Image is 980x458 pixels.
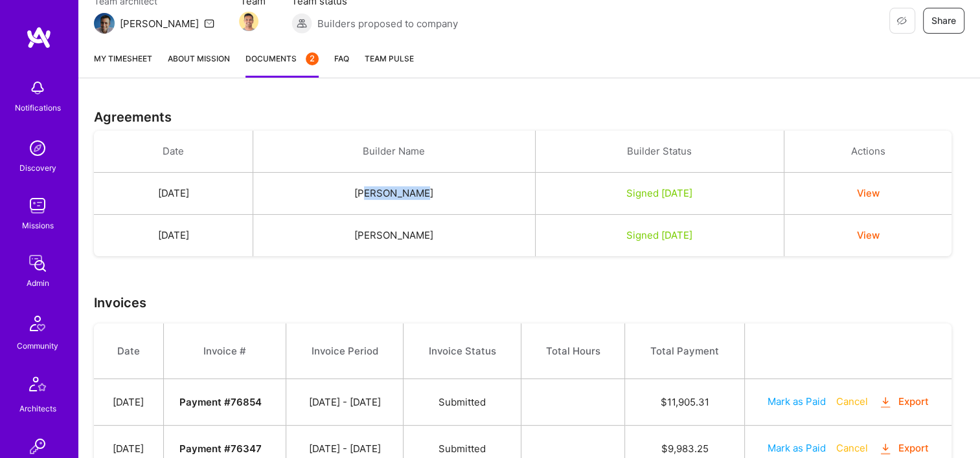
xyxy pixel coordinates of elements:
button: Export [878,441,929,456]
img: Community [22,308,53,339]
td: [DATE] - [DATE] [286,379,404,426]
a: FAQ [334,52,349,78]
div: 2 [306,52,319,65]
a: Team Member Avatar [240,10,257,32]
td: [PERSON_NAME] [253,215,535,257]
i: icon EyeClosed [896,16,907,26]
th: Invoice # [163,323,286,379]
div: Signed [DATE] [551,186,768,200]
a: Team Pulse [365,52,414,78]
button: Cancel [836,441,868,455]
strong: Payment # 76347 [179,442,262,455]
td: [DATE] [94,215,253,257]
th: Builder Name [253,131,535,173]
img: bell [25,75,51,101]
th: Date [94,131,253,173]
td: [PERSON_NAME] [253,173,535,215]
th: Builder Status [535,131,784,173]
div: [PERSON_NAME] [120,17,199,30]
span: Team Pulse [365,54,414,63]
button: View [856,228,879,242]
td: [DATE] [94,173,253,215]
th: Total Hours [521,323,624,379]
strong: Payment # 76854 [179,396,262,408]
span: Share [931,14,956,27]
div: Missions [22,219,54,232]
th: Invoice Status [404,323,521,379]
th: Total Payment [625,323,744,379]
i: icon OrangeDownload [878,442,893,457]
span: Submitted [439,442,486,455]
img: Team Architect [94,13,115,34]
th: Date [94,323,163,379]
button: Export [878,395,929,409]
a: My timesheet [94,52,152,78]
img: Builders proposed to company [291,13,312,34]
button: Mark as Paid [768,441,826,455]
button: Mark as Paid [768,395,826,408]
h3: Agreements [94,109,964,125]
h3: Invoices [94,295,964,311]
div: Notifications [15,101,61,114]
span: Builders proposed to company [317,17,458,30]
div: Admin [27,276,49,290]
td: [DATE] [94,379,163,426]
th: Invoice Period [286,323,404,379]
img: Team Member Avatar [239,12,258,31]
button: Share [923,8,964,34]
a: Documents2 [245,52,319,78]
td: $ 11,905.31 [625,379,744,426]
span: Documents [245,52,319,65]
a: About Mission [168,52,230,78]
div: Discovery [19,161,56,175]
div: Signed [DATE] [551,228,768,242]
img: logo [26,26,52,49]
i: icon OrangeDownload [878,395,893,410]
button: Cancel [836,395,868,408]
button: View [856,186,879,200]
div: Community [17,339,58,353]
span: Submitted [439,396,486,408]
img: Architects [22,371,53,402]
img: admin teamwork [25,250,51,276]
th: Actions [784,131,951,173]
img: discovery [25,135,51,161]
div: Architects [19,402,56,415]
img: teamwork [25,193,51,219]
i: icon Mail [204,18,214,28]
